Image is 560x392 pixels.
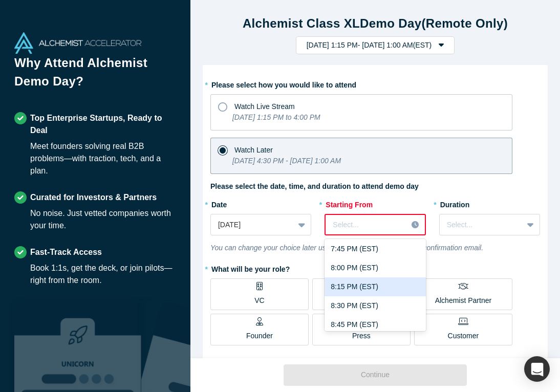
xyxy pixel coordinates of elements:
strong: Fast-Track Access [30,248,102,256]
div: 8:00 PM (EST) [325,258,425,277]
label: Duration [439,196,540,210]
label: Date [210,196,311,210]
strong: Alchemist Class XL Demo Day (Remote Only) [243,16,508,30]
div: Book 1:1s, get the deck, or join pilots—right from the room. [30,262,176,287]
div: 8:45 PM (EST) [325,315,425,334]
strong: Top Enterprise Startups, Ready to Deal [30,114,162,135]
div: No noise. Just vetted companies worth your time. [30,207,176,232]
i: You can change your choice later using the link in your registration confirmation email. [210,244,483,252]
label: Please select how you would like to attend [210,76,540,91]
label: Please select the date, time, and duration to attend demo day [210,181,419,192]
span: Watch Later [234,146,273,154]
i: [DATE] 4:30 PM - [DATE] 1:00 AM [232,157,341,165]
strong: Curated for Investors & Partners [30,193,157,202]
img: Alchemist Accelerator Logo [14,32,141,54]
div: Meet founders solving real B2B problems—with traction, tech, and a plan. [30,140,176,177]
p: Customer [448,331,479,341]
button: Continue [284,364,467,386]
p: Founder [246,331,273,341]
div: 8:30 PM (EST) [325,296,425,315]
label: Starting From [325,196,373,210]
p: Alchemist Partner [435,295,491,306]
p: Press [352,331,371,341]
i: [DATE] 1:15 PM to 4:00 PM [232,113,320,121]
div: 8:15 PM (EST) [325,277,425,296]
button: [DATE] 1:15 PM- [DATE] 1:00 AM(EST) [296,36,455,54]
label: Are you an accredited investor? [210,356,540,371]
p: VC [254,295,264,306]
div: 7:45 PM (EST) [325,239,425,258]
span: Watch Live Stream [234,102,295,111]
label: What will be your role? [210,260,540,275]
h1: Why Attend Alchemist Demo Day? [14,54,176,98]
